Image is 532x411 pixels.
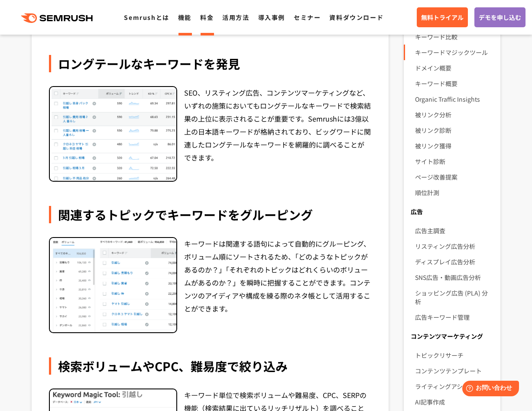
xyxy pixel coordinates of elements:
[415,254,493,270] a: ディスプレイ広告分析
[184,237,371,333] div: キーワードは関連する語句によって自動的にグルーピング、ボリューム順にソートされるため、「どのようなトピックがあるのか？」「それぞれのトピックはどれくらいのボリュームがあるのか？」を瞬時に把握する...
[417,7,468,27] a: 無料トライアル
[49,206,371,223] div: 関連するトピックでキーワードをグルーピング
[415,238,493,254] a: リスティング広告分析
[222,13,249,22] a: 活用方法
[415,285,493,309] a: ショッピング広告 (PLA) 分析
[50,238,176,332] img: キーワードマジックツール キーワードグループ
[124,13,169,22] a: Semrushとは
[415,363,493,379] a: コンテンツテンプレート
[200,13,214,22] a: 料金
[455,377,522,401] iframe: Help widget launcher
[415,122,493,138] a: 被リンク診断
[415,76,493,91] a: キーワード概要
[415,309,493,325] a: 広告キーワード管理
[49,357,371,375] div: 検索ボリュームやCPC、難易度で絞り込み
[415,185,493,200] a: 順位計測
[415,394,493,410] a: AI記事作成
[49,55,371,72] div: ロングテールなキーワードを発見
[415,154,493,169] a: サイト診断
[415,29,493,45] a: キーワード比較
[415,107,493,122] a: 被リンク分析
[50,87,176,181] img: キーワードマジックツール ロングテールキーワード
[329,13,383,22] a: 資料ダウンロード
[415,138,493,154] a: 被リンク獲得
[415,270,493,285] a: SNS広告・動画広告分析
[404,328,500,344] div: コンテンツマーケティング
[258,13,285,22] a: 導入事例
[415,91,493,107] a: Organic Traffic Insights
[474,7,526,27] a: デモを申し込む
[415,60,493,76] a: ドメイン概要
[479,13,521,22] span: デモを申し込む
[415,169,493,185] a: ページ改善提案
[415,223,493,238] a: 広告主調査
[404,204,500,219] div: 広告
[421,13,464,22] span: 無料トライアル
[178,13,191,22] a: 機能
[415,45,493,60] a: キーワードマジックツール
[294,13,321,22] a: セミナー
[415,347,493,363] a: トピックリサーチ
[415,379,493,394] a: ライティングアシスタント
[184,86,371,182] div: SEO、リスティング広告、コンテンツマーケティングなど、いずれの施策においてもロングテールなキーワードで検索結果の上位に表示されることが重要です。Semrushには3億以上の日本語キーワードが格...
